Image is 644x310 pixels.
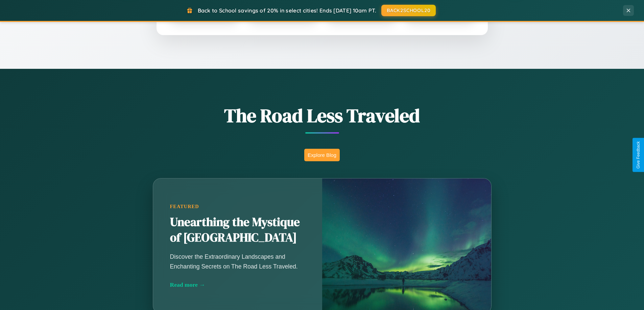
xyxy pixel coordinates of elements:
[304,149,340,161] button: Explore Blog
[198,7,376,14] span: Back to School savings of 20% in select cities! Ends [DATE] 10am PT.
[170,215,305,246] h2: Unearthing the Mystique of [GEOGRAPHIC_DATA]
[170,281,305,288] div: Read more →
[170,204,305,209] div: Featured
[381,5,436,16] button: BACK2SCHOOL20
[170,252,305,271] p: Discover the Extraordinary Landscapes and Enchanting Secrets on The Road Less Traveled.
[119,103,525,129] h1: The Road Less Traveled
[636,141,641,169] div: Give Feedback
